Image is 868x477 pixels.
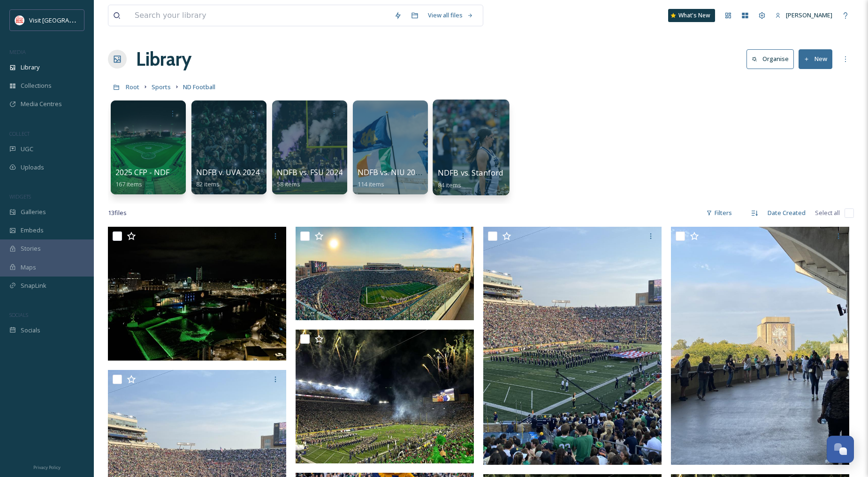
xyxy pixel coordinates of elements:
span: Uploads [21,163,44,172]
span: ND Football [183,83,215,91]
span: Embeds [21,226,44,235]
a: Library [136,45,191,73]
a: ND Football [183,81,215,92]
a: NDFB vs. FSU 202458 items [277,168,343,188]
a: NDFB vs. Stanford84 items [438,169,503,189]
a: 2025 CFP - NDFB vs. IU167 items [115,168,195,188]
span: Collections [21,81,52,90]
span: SnapLink [21,281,46,290]
span: Maps [21,263,36,272]
span: 13 file s [108,208,127,217]
a: Organise [746,49,799,69]
span: SOCIALS [9,311,28,318]
a: What's New [668,9,715,22]
img: ext_1740171564.709624_cameronseandrumm@gmail.com-IMG_1269.jpeg [483,227,662,464]
span: Root [126,83,139,91]
span: Sports [152,83,171,91]
button: New [799,49,832,69]
span: 114 items [358,180,384,188]
span: Privacy Policy [33,464,61,470]
button: Open Chat [827,436,854,463]
a: NDFB vs. NIU 2024114 items [358,168,424,188]
span: WIDGETS [9,193,31,200]
img: 101224_NDFB-Stanford-296 (3).jpg [296,227,474,320]
div: Filters [701,204,737,222]
span: 82 items [196,180,220,188]
span: MEDIA [9,48,26,55]
span: Stories [21,244,41,253]
div: Date Created [763,204,810,222]
button: Organise [746,49,794,69]
span: NDFB v. UVA 2024 [196,167,259,177]
span: Library [21,63,39,72]
span: [PERSON_NAME] [786,11,832,19]
span: UGC [21,145,33,154]
span: Select all [815,208,840,217]
img: DJI_0656-Adam%20Raschka (1).jpg [108,227,286,360]
span: Socials [21,326,40,335]
span: Galleries [21,208,46,216]
span: NDFB vs. FSU 2024 [277,167,343,177]
span: COLLECT [9,130,30,137]
span: 167 items [115,180,142,188]
img: vsbm-stackedMISH_CMYKlogo2017.jpg [15,15,24,25]
a: Root [126,81,139,92]
a: Privacy Policy [33,461,61,472]
span: Media Centres [21,100,62,108]
a: [PERSON_NAME] [770,6,837,24]
span: NDFB vs. NIU 2024 [358,167,424,177]
img: ext_1740171490.832913_cameronseandrumm@gmail.com-IMG_1802.jpeg [296,330,474,463]
span: Visit [GEOGRAPHIC_DATA] [29,15,102,24]
span: 84 items [438,180,462,189]
a: Sports [152,81,171,92]
a: NDFB v. UVA 202482 items [196,168,259,188]
span: NDFB vs. Stanford [438,168,503,178]
a: View all files [423,6,478,24]
span: 58 items [277,180,300,188]
input: Search your library [130,5,389,26]
span: 2025 CFP - NDFB vs. IU [115,167,195,177]
img: ext_1740171560.733016_cameronseandrumm@gmail.com-IMG_1259.jpeg [671,227,849,464]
